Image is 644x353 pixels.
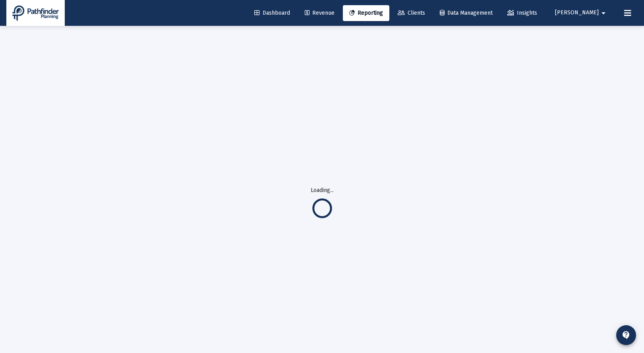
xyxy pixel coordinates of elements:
button: [PERSON_NAME] [545,5,618,21]
span: Dashboard [254,10,290,16]
span: Insights [507,10,537,16]
span: Data Management [440,10,493,16]
a: Dashboard [248,5,296,21]
span: Revenue [305,10,335,16]
a: Data Management [433,5,499,21]
span: [PERSON_NAME] [555,10,599,16]
mat-icon: arrow_drop_down [599,5,608,21]
img: Dashboard [12,5,59,21]
a: Reporting [343,5,389,21]
mat-icon: contact_support [621,330,631,340]
a: Insights [501,5,543,21]
span: Reporting [349,10,383,16]
span: Clients [398,10,425,16]
a: Revenue [298,5,341,21]
a: Clients [391,5,431,21]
